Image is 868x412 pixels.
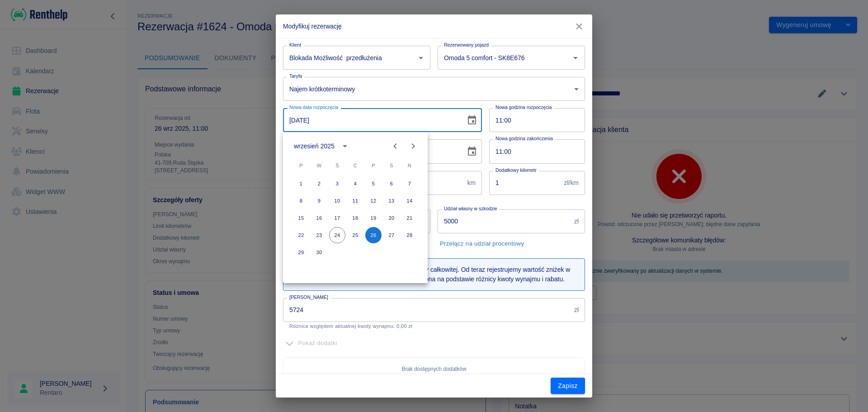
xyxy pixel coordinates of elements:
[311,193,327,209] button: 9
[329,193,345,209] button: 10
[347,175,363,192] button: 4
[401,156,418,175] span: niedziela
[293,193,309,209] button: 8
[289,294,328,301] label: [PERSON_NAME]
[365,175,382,192] button: 5
[444,205,497,212] label: Udział własny w szkodzie
[293,244,309,260] button: 29
[495,104,552,111] label: Nowa godzina rozpoczęcia
[495,135,553,142] label: Nowa godzina zakończenia
[347,193,363,209] button: 11
[401,227,418,243] button: 28
[564,178,579,188] p: zł/km
[467,178,476,188] p: km
[294,142,335,151] div: wrzesień 2025
[291,365,577,373] p: Brak dostępnych dodatków
[574,305,579,315] p: zł
[347,227,363,243] button: 25
[311,227,327,243] button: 23
[283,298,571,322] input: Koszt całkowity rezerwacji
[347,210,363,226] button: 18
[365,156,382,175] span: piątek
[293,156,309,175] span: poniedziałek
[489,108,579,132] input: hh:mm
[337,138,353,154] button: calendar view is open, switch to year view
[289,42,301,48] label: Klient
[404,137,422,155] button: Next month
[329,156,345,175] span: środa
[569,52,582,64] button: Otwórz
[329,227,345,243] button: 24
[489,139,579,163] input: hh:mm
[383,210,400,226] button: 20
[463,142,481,161] button: Choose date, selected date is 31 paź 2025
[289,104,338,111] label: Nowa data rozpoczęcia
[383,156,400,175] span: sobota
[289,323,579,329] p: Różnica względem aktualnej kwoty wynajmu: 0,00 zł
[329,210,345,226] button: 17
[329,175,345,192] button: 3
[383,175,400,192] button: 6
[289,73,302,80] label: Taryfa
[293,227,309,243] button: 22
[383,227,400,243] button: 27
[495,167,537,174] label: Dodatkowy kilometr
[365,210,382,226] button: 19
[365,227,382,243] button: 26
[283,108,459,132] input: DD-MM-YYYY
[311,210,327,226] button: 16
[444,42,489,48] label: Rezerwowany pojazd
[383,193,400,209] button: 13
[306,265,577,284] p: Usprawniliśmy mechanizm wyliczenia kwoty całkowitej. Od teraz rejestrujemy wartość zniżek w każde...
[276,14,592,38] h2: Modyfikuj rezerwację
[283,77,585,101] div: Najem krótkoterminowy
[438,237,526,251] button: Przełącz na udział procentowy
[386,137,404,155] button: Previous month
[401,210,418,226] button: 21
[463,111,481,129] button: Choose date, selected date is 26 wrz 2025
[293,175,309,192] button: 1
[365,193,382,209] button: 12
[293,210,309,226] button: 15
[415,52,427,64] button: Otwórz
[401,175,418,192] button: 7
[551,378,585,394] button: Zapisz
[311,156,327,175] span: wtorek
[574,217,579,226] p: zł
[311,244,327,260] button: 30
[401,193,418,209] button: 14
[311,175,327,192] button: 2
[347,156,363,175] span: czwartek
